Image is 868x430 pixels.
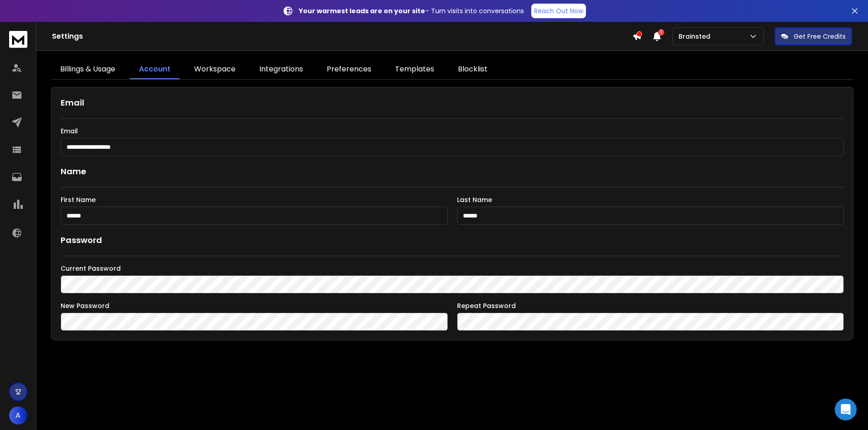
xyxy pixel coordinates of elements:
div: Open Intercom Messenger [835,399,857,420]
h1: Email [61,96,844,109]
p: – Turn visits into conversations [299,6,524,15]
button: Get Free Credits [775,27,852,46]
label: First Name [61,197,448,203]
a: Preferences [318,60,380,79]
img: logo [9,31,27,48]
label: New Password [61,303,448,309]
label: Last Name [457,197,844,203]
button: A [9,406,27,425]
a: Reach Out Now [531,4,586,18]
p: Reach Out Now [534,6,583,15]
span: 1 [658,29,664,35]
h1: Name [61,165,844,178]
h1: Password [61,234,102,247]
a: Workspace [185,60,245,79]
label: Repeat Password [457,303,844,309]
p: Brainsted [678,32,714,41]
strong: Your warmest leads are on your site [299,6,425,15]
a: Billings & Usage [51,60,124,79]
a: Integrations [250,60,312,79]
h1: Settings [52,31,632,42]
label: Current Password [61,265,844,272]
p: Get Free Credits [794,32,846,41]
a: Templates [386,60,443,79]
a: Account [130,60,180,79]
label: Email [61,128,844,134]
a: Blocklist [449,60,497,79]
